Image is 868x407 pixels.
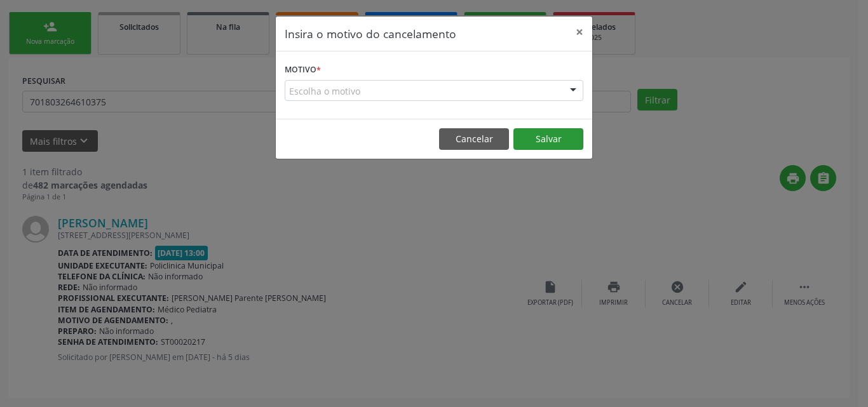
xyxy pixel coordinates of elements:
button: Cancelar [439,128,509,150]
h5: Insira o motivo do cancelamento [285,25,456,42]
button: Close [567,17,592,48]
button: Salvar [513,128,583,150]
label: Motivo [285,60,321,80]
span: Escolha o motivo [289,84,360,98]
